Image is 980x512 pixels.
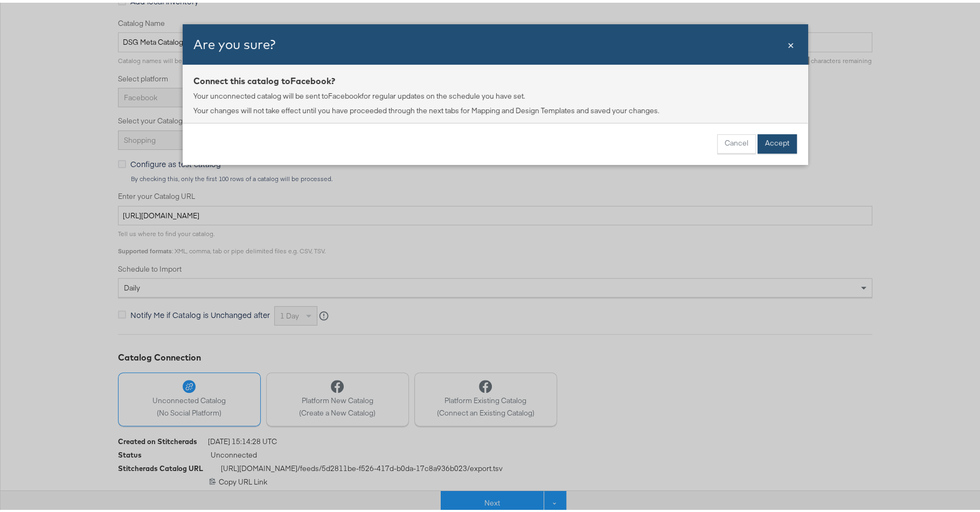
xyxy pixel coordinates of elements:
[183,22,808,162] div: Connected Warning
[193,103,797,113] p: Your changes will not take effect until you have proceeded through the next tabs for Mapping and ...
[788,34,794,49] span: ×
[757,132,797,151] button: Accept
[193,72,797,85] div: Connect this catalog to Facebook ?
[788,34,794,50] div: Close
[717,132,756,151] button: Cancel
[193,33,275,50] span: Are you sure?
[193,88,797,99] p: Your unconnected catalog will be sent to Facebook for regular updates on the schedule you have set.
